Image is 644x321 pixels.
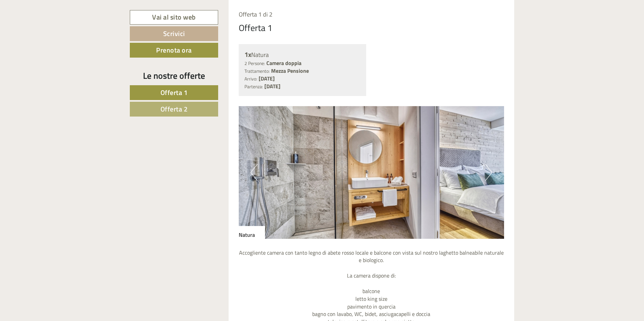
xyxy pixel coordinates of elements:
small: 2 Persone: [244,60,265,67]
b: Mezza Pensione [271,67,309,75]
a: Prenota ora [130,43,218,58]
b: [DATE] [259,74,275,83]
button: Next [485,164,492,181]
b: Camera doppia [266,59,301,67]
div: Offerta 1 [239,22,272,34]
b: [DATE] [264,82,281,90]
span: Offerta 2 [160,104,188,114]
small: Partenza: [244,83,263,90]
div: Natura [244,50,361,60]
a: Vai al sito web [130,10,218,25]
span: Offerta 1 [160,87,188,98]
a: Scrivici [130,26,218,41]
div: Natura [239,226,265,239]
small: Arrivo: [244,75,257,82]
span: Offerta 1 di 2 [239,10,272,19]
b: 1x [244,49,251,60]
div: Le nostre offerte [130,69,218,82]
button: Previous [251,164,258,181]
small: Trattamento: [244,68,270,74]
img: image [239,106,504,239]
